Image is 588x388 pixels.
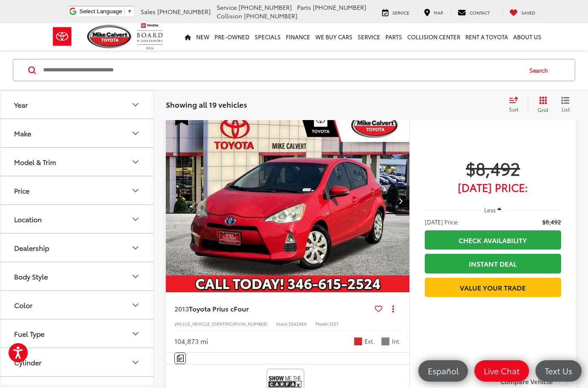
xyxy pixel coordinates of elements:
[130,185,141,196] div: Price
[166,99,247,109] span: Showing all 19 vehicles
[383,23,405,50] a: Parts
[0,176,154,204] button: PricePrice
[288,320,307,327] span: 254246A
[313,23,355,50] a: WE BUY CARS
[474,360,529,382] a: Live Chat
[130,300,141,310] div: Color
[130,100,141,110] div: Year
[165,109,410,292] div: 2013 Toyota Prius c Four 0
[505,96,528,113] button: Select sort value
[417,8,450,16] a: Map
[217,12,242,20] span: Collision
[189,303,234,313] span: Toyota Prius c
[14,129,31,137] div: Make
[87,25,132,48] img: Mike Calvert Toyota
[521,9,535,16] span: Saved
[194,23,212,50] a: New
[451,8,496,16] a: Contact
[405,23,463,50] a: Collision Center
[14,158,56,166] div: Model & Trim
[528,96,555,113] button: Grid View
[425,278,561,297] a: Value Your Trade
[79,8,132,15] a: Select Language​
[538,106,548,113] span: Grid
[238,3,292,12] span: [PHONE_NUMBER]
[392,337,401,345] span: Int.
[165,109,410,293] img: 2013 Toyota Prius c Four
[0,205,154,233] button: LocationLocation
[0,234,154,262] button: DealershipDealership
[283,23,313,50] a: Finance
[0,291,154,319] button: ColorColor
[376,8,416,16] a: Service
[14,272,48,280] div: Body Style
[434,9,443,16] span: Map
[14,215,42,223] div: Location
[480,202,506,218] button: Less
[14,358,41,366] div: Cylinder
[46,23,78,50] img: Toyota
[354,337,362,346] span: Red
[423,365,463,376] span: Español
[174,336,208,346] div: 104,873 mi
[425,157,561,179] span: $8,492
[503,8,542,16] a: My Saved Vehicles
[392,9,409,16] span: Service
[509,106,518,113] span: Sort
[425,230,561,250] a: Check Availability
[130,243,141,253] div: Dealership
[0,348,154,376] button: CylinderCylinder
[174,320,183,327] span: VIN:
[130,157,141,167] div: Model & Trim
[555,96,576,113] button: List View
[392,305,394,312] span: dropdown dots
[183,320,268,327] span: [US_VEHICLE_IDENTIFICATION_NUMBER]
[212,23,252,50] a: Pre-Owned
[0,119,154,147] button: MakeMake
[234,303,249,313] span: Four
[42,60,521,80] input: Search by Make, Model, or Keyword
[217,3,237,12] span: Service
[174,304,371,313] a: 2013Toyota Prius cFour
[425,254,561,273] a: Instant Deal
[14,186,29,194] div: Price
[0,91,154,118] button: YearYear
[124,8,125,15] span: ​
[470,9,490,16] span: Contact
[425,218,459,226] span: [DATE] Price:
[141,7,156,16] span: Sales
[157,7,211,16] span: [PHONE_NUMBER]
[521,59,560,81] button: Search
[418,360,468,382] a: Español
[329,320,339,327] span: 1207
[561,106,570,113] span: List
[14,301,32,309] div: Color
[79,8,122,15] span: Select Language
[0,262,154,290] button: Body StyleBody Style
[386,301,401,316] button: Actions
[177,355,184,362] img: Comments
[127,8,132,15] span: ▼
[315,320,329,327] span: Model:
[297,3,311,12] span: Parts
[130,329,141,339] div: Fuel Type
[130,357,141,367] div: Cylinder
[500,377,567,386] label: Compare Vehicle
[425,183,561,191] span: [DATE] Price:
[14,100,28,109] div: Year
[542,218,561,226] span: $8,492
[0,148,154,176] button: Model & TrimModel & Trim
[511,23,544,50] a: About Us
[541,365,576,376] span: Text Us
[484,206,496,214] span: Less
[313,3,366,12] span: [PHONE_NUMBER]
[463,23,511,50] a: Rent a Toyota
[130,128,141,138] div: Make
[535,360,582,382] a: Text Us
[174,353,186,364] button: Comments
[182,23,194,50] a: Home
[14,329,44,338] div: Fuel Type
[14,244,49,252] div: Dealership
[392,186,409,216] button: Next image
[355,23,383,50] a: Service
